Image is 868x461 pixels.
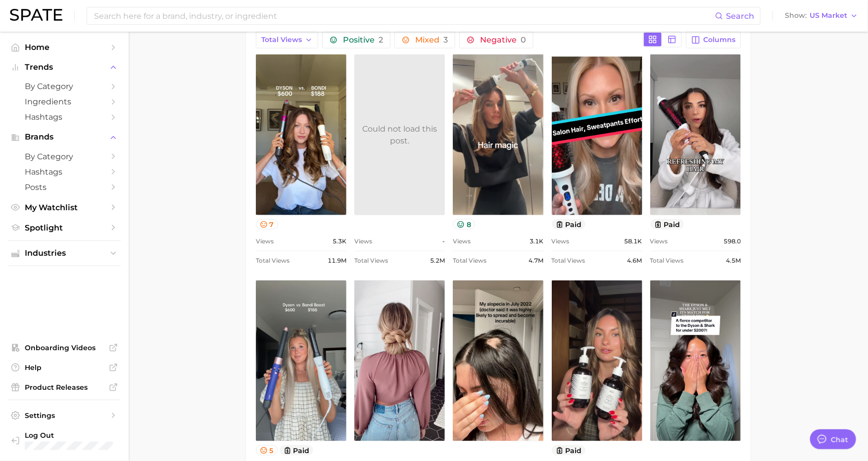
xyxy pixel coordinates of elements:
[354,54,445,215] a: Could not load this post.
[8,200,121,215] a: My Watchlist
[8,180,121,195] a: Posts
[25,203,104,212] span: My Watchlist
[8,246,121,261] button: Industries
[25,82,104,91] span: by Category
[25,183,104,192] span: Posts
[453,235,471,247] span: Views
[256,219,278,230] button: 7
[333,235,346,247] span: 5.3k
[552,219,586,230] button: paid
[8,220,121,235] a: Spotlight
[530,235,544,247] span: 3.1k
[328,255,346,267] span: 11.9m
[93,7,715,24] input: Search here for a brand, industry, or ingredient
[8,360,121,375] a: Help
[552,445,586,456] button: paid
[25,43,104,52] span: Home
[443,35,448,45] span: 3
[625,235,642,247] span: 58.1k
[25,112,104,122] span: Hashtags
[379,35,383,45] span: 2
[261,36,302,44] span: Total Views
[650,235,668,247] span: Views
[529,255,544,267] span: 4.7m
[8,408,121,423] a: Settings
[354,123,445,147] div: Could not load this post.
[810,13,847,18] span: US Market
[256,255,289,267] span: Total Views
[480,36,526,44] span: Negative
[8,79,121,94] a: by Category
[256,445,278,456] button: 5
[552,235,570,247] span: Views
[8,380,121,395] a: Product Releases
[8,130,121,144] button: Brands
[280,445,314,456] button: paid
[442,235,445,247] span: -
[415,36,448,44] span: Mixed
[726,255,741,267] span: 4.5m
[354,235,372,247] span: Views
[256,235,274,247] span: Views
[703,36,735,44] span: Columns
[25,411,104,420] span: Settings
[25,152,104,161] span: by Category
[723,235,741,247] span: 598.0
[627,255,642,267] span: 4.6m
[25,431,122,440] span: Log Out
[726,11,754,21] span: Search
[25,383,104,392] span: Product Releases
[453,219,475,230] button: 8
[650,255,684,267] span: Total Views
[8,340,121,355] a: Onboarding Videos
[25,133,104,141] span: Brands
[453,255,486,267] span: Total Views
[25,63,104,72] span: Trends
[552,255,585,267] span: Total Views
[8,109,121,125] a: Hashtags
[8,40,121,55] a: Home
[782,9,861,22] button: ShowUS Market
[8,60,121,75] button: Trends
[25,249,104,258] span: Industries
[8,428,121,453] a: Log out. Currently logged in with e-mail mzreik@lashcoholding.com.
[25,167,104,177] span: Hashtags
[785,13,807,18] span: Show
[8,94,121,109] a: Ingredients
[256,32,318,48] button: Total Views
[10,9,62,21] img: SPATE
[25,343,104,352] span: Onboarding Videos
[521,35,526,45] span: 0
[354,255,388,267] span: Total Views
[686,32,741,48] button: Columns
[25,223,104,232] span: Spotlight
[8,149,121,164] a: by Category
[25,363,104,372] span: Help
[343,36,383,44] span: Positive
[8,164,121,180] a: Hashtags
[650,219,684,230] button: paid
[25,97,104,106] span: Ingredients
[430,255,445,267] span: 5.2m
